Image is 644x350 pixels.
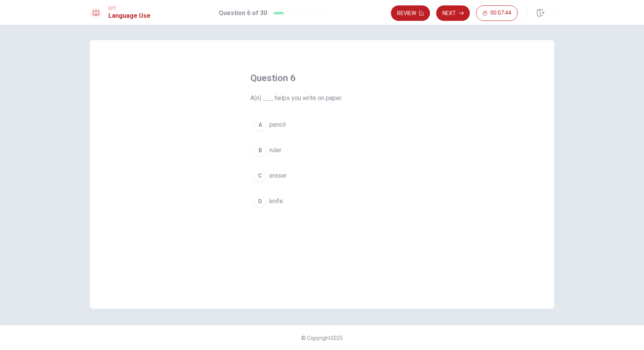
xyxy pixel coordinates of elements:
div: B [254,144,266,156]
div: D [254,195,266,207]
button: Bruler [250,141,394,160]
h1: Question 6 of 30 [219,8,267,18]
h4: Question 6 [250,72,394,84]
span: pencil [269,120,286,129]
button: Review [391,5,430,21]
button: Ceraser [250,166,394,185]
span: EPT [108,6,151,11]
button: Dknife [250,192,394,211]
button: 00:07:44 [476,5,518,21]
div: C [254,170,266,182]
span: knife [269,197,283,206]
span: 00:07:44 [490,10,511,16]
span: ruler [269,146,281,155]
span: eraser [269,171,287,180]
span: A(n) ___ helps you write on paper. [250,93,394,103]
h1: Language Use [108,11,151,20]
button: Next [436,5,470,21]
div: A [254,119,266,131]
button: Apencil [250,115,394,134]
span: © Copyright 2025 [301,335,343,341]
